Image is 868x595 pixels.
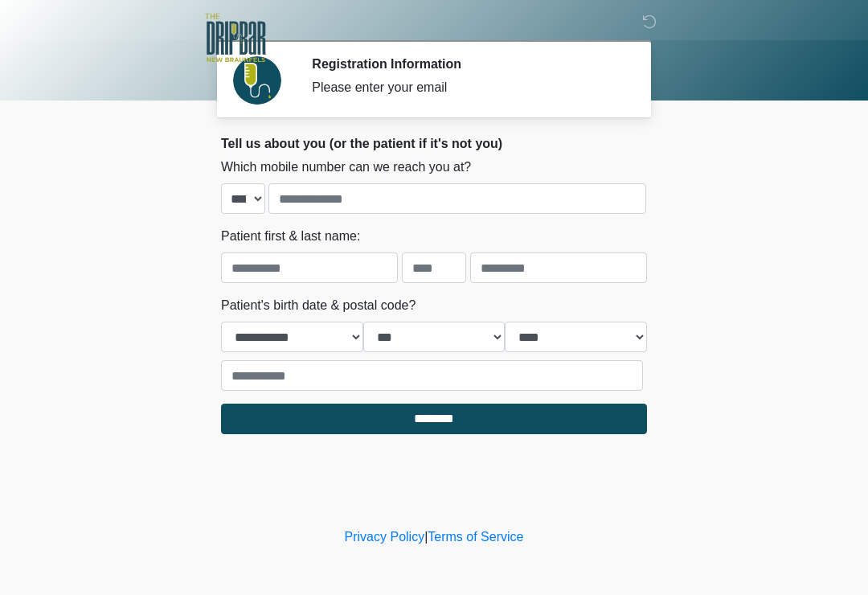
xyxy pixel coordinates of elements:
a: | [424,530,428,544]
div: Please enter your email [312,78,623,97]
a: Terms of Service [428,530,523,544]
img: The DRIPBaR - New Braunfels Logo [205,12,266,64]
a: Privacy Policy [345,530,425,544]
label: Patient first & last name: [221,227,360,246]
label: Which mobile number can we reach you at? [221,158,471,177]
label: Patient's birth date & postal code? [221,296,416,315]
h2: Tell us about you (or the patient if it's not you) [221,136,647,151]
img: Agent Avatar [233,56,281,105]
